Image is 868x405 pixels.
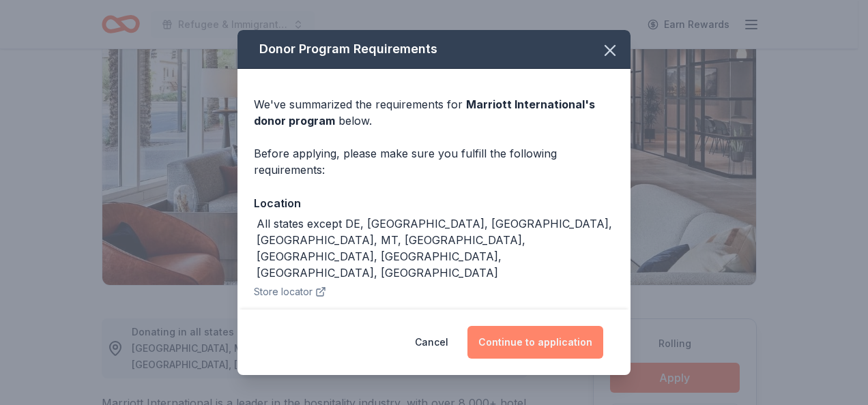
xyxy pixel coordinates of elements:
div: We've summarized the requirements for below. [254,96,614,129]
div: Donor Program Requirements [237,30,631,69]
button: Continue to application [467,326,603,359]
button: Cancel [415,326,448,359]
div: Location [254,194,614,212]
div: All states except DE, [GEOGRAPHIC_DATA], [GEOGRAPHIC_DATA], [GEOGRAPHIC_DATA], MT, [GEOGRAPHIC_DA... [257,215,614,281]
button: Store locator [254,284,326,300]
div: Before applying, please make sure you fulfill the following requirements: [254,145,614,178]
